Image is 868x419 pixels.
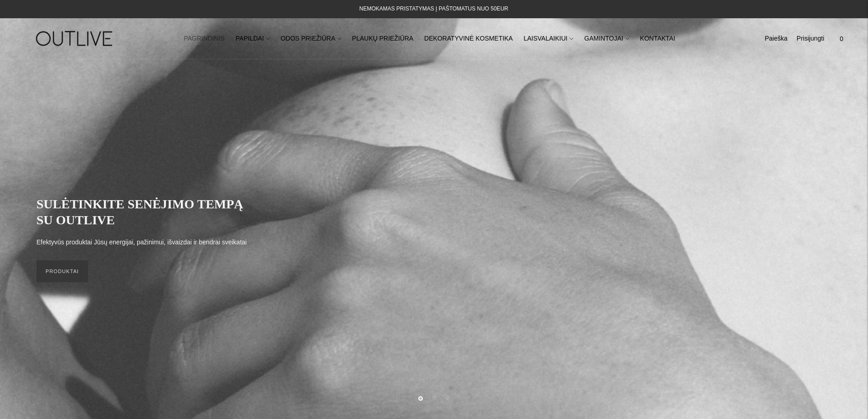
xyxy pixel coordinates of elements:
a: PAPILDAI [236,29,270,49]
p: Efektyvūs produktai Jūsų energijai, pažinimui, išvaizdai ir bendrai sveikatai [36,237,247,248]
a: Paieška [765,29,787,49]
a: PLAUKŲ PRIEŽIŪRA [352,29,414,49]
button: Move carousel to slide 3 [445,395,450,400]
a: ODOS PRIEŽIŪRA [281,29,341,49]
a: Prisijungti [796,29,824,49]
span: 0 [835,32,848,45]
h2: SULĖTINKITE SENĖJIMO TEMPĄ SU OUTLIVE [36,196,255,228]
a: 0 [833,29,850,49]
div: NEMOKAMAS PRISTATYMAS Į PAŠTOMATUS NUO 50EUR [360,4,508,15]
a: LAISVALAIKIUI [524,29,573,49]
a: GAMINTOJAI [584,29,629,49]
a: KONTAKTAI [640,29,675,49]
a: DEKORATYVINĖ KOSMETIKA [424,29,513,49]
img: OUTLIVE [18,23,132,54]
a: PAGRINDINIS [184,29,225,49]
a: PRODUKTAI [36,260,88,282]
button: Move carousel to slide 2 [432,395,437,400]
button: Move carousel to slide 1 [418,396,423,401]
